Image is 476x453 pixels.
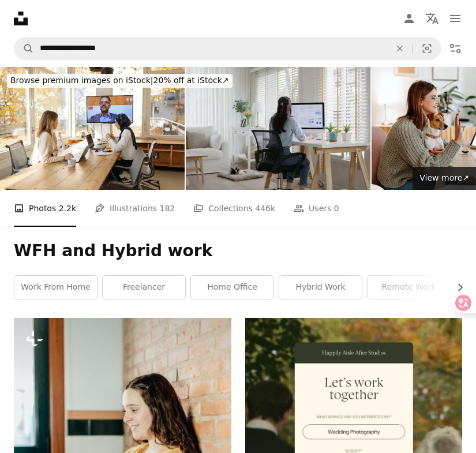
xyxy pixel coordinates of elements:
img: Smart Gen Z tech talent workforce typing SEO sale report on desktop PC happy work easy relax at h... [186,67,370,190]
h1: WFH and Hybrid work [14,241,462,261]
button: Search Unsplash [14,38,34,59]
a: work from home [14,276,97,299]
span: 446k [255,202,275,215]
a: Users 0 [294,190,339,227]
button: Language [421,7,444,30]
span: Browse premium images on iStock | [10,76,153,85]
span: 182 [160,202,175,215]
a: Illustrations 182 [95,190,175,227]
button: Visual search [413,38,441,59]
button: Menu [444,7,467,30]
a: View more↗ [413,167,476,190]
span: View more ↗ [419,173,469,182]
button: Clear [387,38,413,59]
a: freelancer [103,276,185,299]
button: scroll list to the right [449,276,462,299]
a: home office [191,276,273,299]
button: Filters [444,37,467,60]
a: Collections 446k [193,190,275,227]
span: 0 [334,202,339,215]
span: 20% off at iStock ↗ [10,76,229,85]
a: remote work [368,276,450,299]
form: Find visuals sitewide [14,37,441,60]
a: Log in / Sign up [398,7,421,30]
a: Home — Unsplash [14,12,28,25]
a: hybrid work [279,276,362,299]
